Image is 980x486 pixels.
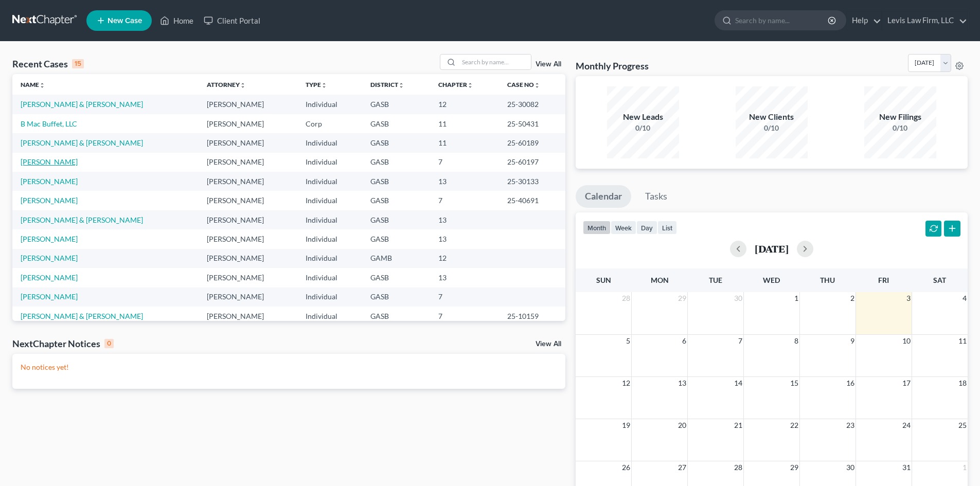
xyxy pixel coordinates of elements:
[362,249,430,268] td: GAMB
[430,210,499,229] td: 13
[297,210,362,229] td: Individual
[536,61,561,68] a: View All
[362,95,430,114] td: GASB
[297,229,362,248] td: Individual
[297,114,362,133] td: Corp
[21,362,557,372] p: No notices yet!
[430,229,499,248] td: 13
[199,191,297,210] td: [PERSON_NAME]
[362,229,430,248] td: GASB
[297,191,362,210] td: Individual
[199,249,297,268] td: [PERSON_NAME]
[362,191,430,210] td: GASB
[957,377,968,389] span: 18
[21,138,143,147] a: [PERSON_NAME] & [PERSON_NAME]
[636,185,676,208] a: Tasks
[849,335,856,347] span: 9
[681,335,687,347] span: 6
[362,133,430,152] td: GASB
[21,273,78,282] a: [PERSON_NAME]
[901,461,912,474] span: 31
[536,340,561,348] a: View All
[459,55,531,69] input: Search by name...
[961,292,968,304] span: 4
[430,307,499,326] td: 7
[297,268,362,287] td: Individual
[370,81,404,88] a: Districtunfold_more
[430,153,499,172] td: 7
[362,114,430,133] td: GASB
[845,461,856,474] span: 30
[199,95,297,114] td: [PERSON_NAME]
[789,419,799,431] span: 22
[789,461,799,474] span: 29
[430,114,499,133] td: 11
[21,100,143,109] a: [PERSON_NAME] & [PERSON_NAME]
[611,221,636,235] button: week
[155,11,199,30] a: Home
[733,292,743,304] span: 30
[199,153,297,172] td: [PERSON_NAME]
[430,191,499,210] td: 7
[297,249,362,268] td: Individual
[847,11,881,30] a: Help
[21,177,78,186] a: [PERSON_NAME]
[240,82,246,88] i: unfold_more
[499,172,565,191] td: 25-30133
[677,461,687,474] span: 27
[901,335,912,347] span: 10
[820,276,835,284] span: Thu
[12,337,114,350] div: NextChapter Notices
[362,210,430,229] td: GASB
[21,215,143,224] a: [PERSON_NAME] & [PERSON_NAME]
[199,172,297,191] td: [PERSON_NAME]
[905,292,912,304] span: 3
[199,133,297,152] td: [PERSON_NAME]
[882,11,967,30] a: Levis Law Firm, LLC
[845,377,856,389] span: 16
[677,377,687,389] span: 13
[21,292,78,301] a: [PERSON_NAME]
[21,157,78,166] a: [PERSON_NAME]
[763,276,780,284] span: Wed
[21,312,143,320] a: [PERSON_NAME] & [PERSON_NAME]
[534,82,540,88] i: unfold_more
[499,95,565,114] td: 25-30082
[845,419,856,431] span: 23
[199,11,265,30] a: Client Portal
[199,114,297,133] td: [PERSON_NAME]
[398,82,404,88] i: unfold_more
[878,276,889,284] span: Fri
[499,133,565,152] td: 25-60189
[864,123,936,133] div: 0/10
[207,81,246,88] a: Attorneyunfold_more
[430,133,499,152] td: 11
[677,292,687,304] span: 29
[576,185,631,208] a: Calendar
[901,377,912,389] span: 17
[297,307,362,326] td: Individual
[362,153,430,172] td: GASB
[199,307,297,326] td: [PERSON_NAME]
[793,292,799,304] span: 1
[864,111,936,123] div: New Filings
[430,249,499,268] td: 12
[321,82,327,88] i: unfold_more
[736,111,808,123] div: New Clients
[651,276,669,284] span: Mon
[362,287,430,307] td: GASB
[199,268,297,287] td: [PERSON_NAME]
[21,254,78,262] a: [PERSON_NAME]
[499,153,565,172] td: 25-60197
[957,335,968,347] span: 11
[199,229,297,248] td: [PERSON_NAME]
[430,268,499,287] td: 13
[297,287,362,307] td: Individual
[104,339,114,348] div: 0
[430,287,499,307] td: 7
[507,81,540,88] a: Case Nounfold_more
[21,196,78,205] a: [PERSON_NAME]
[677,419,687,431] span: 20
[789,377,799,389] span: 15
[499,307,565,326] td: 25-10159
